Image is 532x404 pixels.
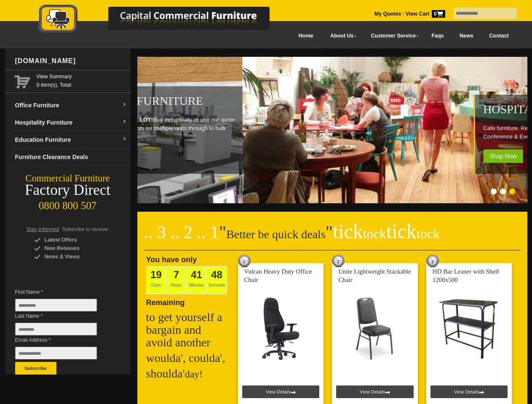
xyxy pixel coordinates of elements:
[185,369,203,380] span: day!
[144,223,219,242] span: .. 3 .. 2 .. 1
[481,27,516,45] a: Contact
[406,11,445,17] strong: View Cart
[12,131,131,149] a: Education Furnituredropdown
[432,10,445,18] span: 0
[62,226,109,232] span: Subscribe to receive:
[166,266,187,294] span: Hours
[27,226,59,232] span: Stay Informed
[187,266,207,294] span: Minutes
[93,116,238,141] p: Buy individually or use our quote builder for discounts on multiple units through to bulk office ...
[146,266,166,294] span: Days
[509,189,515,194] li: Page dot 3
[5,196,131,212] div: 0800 800 507
[12,48,131,74] div: [DOMAIN_NAME]
[404,11,445,17] a: View Cart0
[15,312,110,320] span: Last Name *
[5,184,131,196] div: Factory Direct
[500,189,506,194] li: Page dot 2
[34,236,114,244] div: Latest Offers
[374,11,401,17] a: My Quotes
[326,223,440,242] span: "
[12,97,131,114] a: Office Furnituredropdown
[15,299,97,311] input: First Name *
[16,4,310,35] img: Capital Commercial Furniture Logo
[37,72,127,88] span: 0 item(s), Total:
[146,311,230,349] h2: to get yourself a bargain and avoid another
[144,225,521,250] h2: Better be quick deals
[122,137,127,142] img: dropdown
[5,173,131,184] div: Commercial Furniture
[426,255,439,267] img: tick tock deal clock
[207,266,227,294] span: Seconds
[321,27,361,45] a: About Us
[146,255,197,264] span: You have only
[361,27,423,45] a: Customer Service
[12,114,131,131] a: Hospitality Furnituredropdown
[37,72,127,81] a: View Summary
[150,269,162,280] span: 19
[15,347,97,359] input: Email Address *
[12,149,131,166] a: Furniture Clearance Deals
[15,323,97,335] input: Last Name *
[15,336,110,344] span: Email Address *
[34,252,114,261] div: News & Views
[146,352,230,364] h2: woulda', coulda',
[417,226,440,241] span: tock
[16,4,310,37] a: Capital Commercial Furniture Logo
[483,149,523,163] span: Shop Now
[238,255,251,267] img: tick tock deal clock
[211,269,222,280] span: 48
[174,269,179,280] span: 7
[15,288,110,296] span: First Name *
[452,27,481,45] a: News
[122,120,127,125] img: dropdown
[332,255,345,267] img: tick tock deal clock
[333,220,440,242] span: tick tick
[491,189,497,194] li: Page dot 1
[146,295,185,307] span: Remaining
[122,102,127,107] img: dropdown
[34,244,114,252] div: New Releases
[146,367,230,380] h2: shoulda'
[15,362,56,375] button: Subscribe
[363,226,386,241] span: tock
[219,223,226,242] span: "
[424,27,452,45] a: Faqs
[93,95,238,107] h1: Office Furniture
[191,269,202,280] span: 41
